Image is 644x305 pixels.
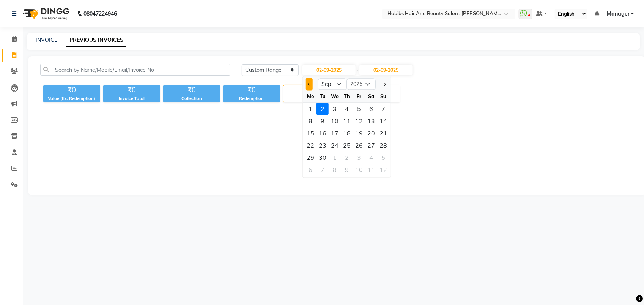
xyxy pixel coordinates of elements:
div: Value (Ex. Redemption) [43,95,100,102]
div: 23 [316,140,329,152]
div: 16 [316,127,329,140]
div: 17 [329,127,341,140]
div: 19 [353,127,365,140]
div: 13 [365,115,377,127]
div: 22 [304,140,316,152]
b: 08047224946 [83,3,117,24]
div: Monday, September 22, 2025 [304,140,316,152]
a: INVOICE [36,37,57,43]
div: 12 [353,115,365,127]
div: 26 [353,140,365,152]
div: Wednesday, September 3, 2025 [329,103,341,115]
div: 6 [365,103,377,115]
div: 8 [304,115,316,127]
div: 21 [377,127,389,140]
div: 29 [304,152,316,164]
div: Tu [316,91,329,103]
div: Monday, September 1, 2025 [304,103,316,115]
button: Next month [381,78,388,91]
div: Tuesday, September 30, 2025 [316,152,329,164]
div: Thursday, September 25, 2025 [341,140,353,152]
div: 9 [316,115,329,127]
div: Wednesday, September 17, 2025 [329,127,341,140]
div: Friday, September 26, 2025 [353,140,365,152]
div: Redemption [223,95,280,102]
div: Wednesday, October 8, 2025 [329,164,341,176]
div: 18 [341,127,353,140]
div: Saturday, October 4, 2025 [365,152,377,164]
div: 7 [377,103,389,115]
div: 10 [329,115,341,127]
div: 20 [365,127,377,140]
div: Saturday, September 13, 2025 [365,115,377,127]
div: Thursday, October 2, 2025 [341,152,353,164]
div: 10 [353,164,365,176]
div: 14 [377,115,389,127]
div: 25 [341,140,353,152]
div: Mo [304,91,316,103]
div: ₹0 [163,85,220,95]
input: Search by Name/Mobile/Email/Invoice No [40,64,230,76]
input: Start Date [302,65,356,75]
div: Wednesday, September 24, 2025 [329,140,341,152]
div: Collection [163,95,220,102]
div: Friday, October 10, 2025 [353,164,365,176]
div: Monday, October 6, 2025 [304,164,316,176]
div: Su [377,91,389,103]
span: Empty list [40,111,634,187]
div: Thursday, September 4, 2025 [341,103,353,115]
span: - [356,66,359,74]
div: Sunday, October 12, 2025 [377,164,389,176]
div: Monday, September 15, 2025 [304,127,316,140]
div: Sunday, October 5, 2025 [377,152,389,164]
div: Monday, September 8, 2025 [304,115,316,127]
div: Friday, October 3, 2025 [353,152,365,164]
div: Monday, September 29, 2025 [304,152,316,164]
div: Saturday, September 20, 2025 [365,127,377,140]
div: ₹0 [223,85,280,95]
div: Friday, September 19, 2025 [353,127,365,140]
div: Th [341,91,353,103]
div: We [329,91,341,103]
div: Saturday, October 11, 2025 [365,164,377,176]
div: Friday, September 5, 2025 [353,103,365,115]
div: Tuesday, September 2, 2025 [316,103,329,115]
div: 5 [353,103,365,115]
div: 3 [353,152,365,164]
div: Thursday, October 9, 2025 [341,164,353,176]
div: 27 [365,140,377,152]
div: Invoice Total [103,95,160,102]
div: 28 [377,140,389,152]
div: Thursday, September 11, 2025 [341,115,353,127]
a: PREVIOUS INVOICES [66,33,126,47]
div: Saturday, September 6, 2025 [365,103,377,115]
div: Tuesday, September 16, 2025 [316,127,329,140]
select: Select month [318,79,347,90]
div: Sunday, September 28, 2025 [377,140,389,152]
div: Tuesday, September 9, 2025 [316,115,329,127]
div: Sa [365,91,377,103]
div: 24 [329,140,341,152]
div: 1 [329,152,341,164]
div: 1 [304,103,316,115]
div: 3 [329,103,341,115]
div: 30 [316,152,329,164]
div: Tuesday, October 7, 2025 [316,164,329,176]
div: Sunday, September 14, 2025 [377,115,389,127]
span: Manager [607,10,630,18]
div: Wednesday, September 10, 2025 [329,115,341,127]
div: Wednesday, October 1, 2025 [329,152,341,164]
div: 12 [377,164,389,176]
div: 9 [341,164,353,176]
div: 11 [341,115,353,127]
div: 4 [365,152,377,164]
div: 8 [329,164,341,176]
div: 15 [304,127,316,140]
div: Saturday, September 27, 2025 [365,140,377,152]
div: Sunday, September 21, 2025 [377,127,389,140]
div: Tuesday, September 23, 2025 [316,140,329,152]
div: 0 [283,85,340,96]
div: 2 [341,152,353,164]
div: Thursday, September 18, 2025 [341,127,353,140]
div: 6 [304,164,316,176]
